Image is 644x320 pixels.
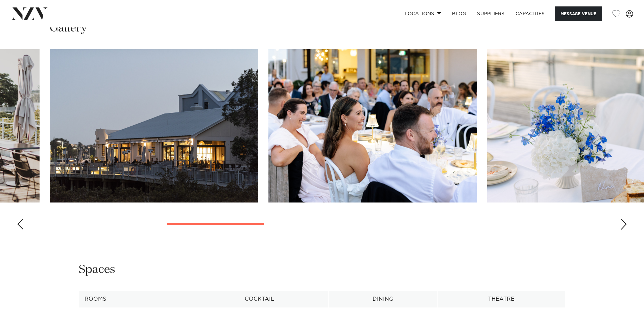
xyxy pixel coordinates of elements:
[79,291,190,307] th: Rooms
[190,291,328,307] th: Cocktail
[437,291,565,307] th: Theatre
[268,49,477,202] swiper-slide: 5 / 14
[399,6,447,21] a: Locations
[447,6,472,21] a: BLOG
[79,262,115,277] h2: Spaces
[50,49,258,202] swiper-slide: 4 / 14
[328,291,437,307] th: Dining
[11,7,48,20] img: nzv-logo.png
[472,6,510,21] a: SUPPLIERS
[510,6,550,21] a: Capacities
[555,6,602,21] button: Message Venue
[50,21,87,36] h2: Gallery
